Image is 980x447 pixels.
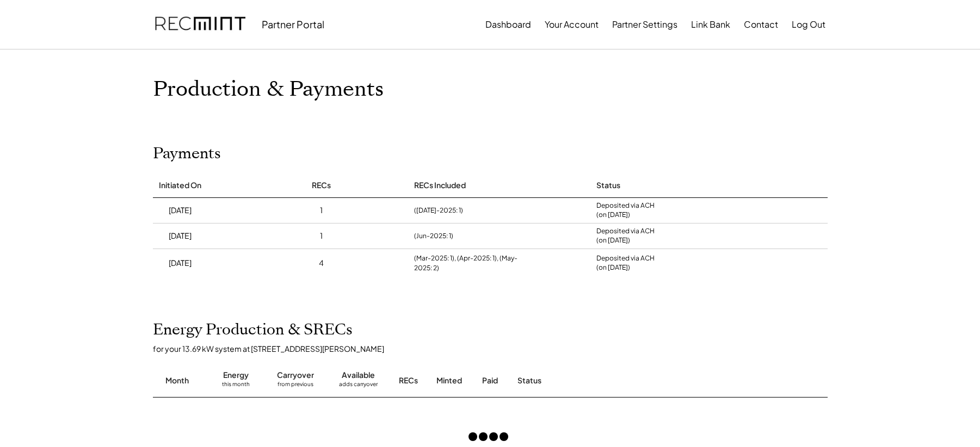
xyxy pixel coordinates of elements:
h1: Production & Payments [153,77,828,102]
button: Your Account [545,14,599,35]
div: 4 [319,258,324,269]
div: [DATE] [169,231,192,241]
div: Deposited via ACH (on [DATE]) [596,227,655,245]
div: 1 [320,205,323,216]
div: RECs Included [414,180,466,191]
button: Dashboard [485,14,531,35]
div: Available [342,370,375,381]
img: recmint-logotype%403x.png [155,6,245,43]
button: Contact [744,14,778,35]
div: RECs [312,180,331,191]
div: Partner Portal [262,18,324,30]
div: Status [517,375,702,386]
div: Month [165,375,189,386]
button: Link Bank [691,14,730,35]
div: ([DATE]-2025: 1) [414,206,463,215]
div: Paid [482,375,498,386]
div: [DATE] [169,258,192,269]
div: Carryover [277,370,314,381]
div: from previous [278,381,313,392]
div: [DATE] [169,205,192,216]
button: Log Out [792,14,825,35]
h2: Payments [153,145,221,163]
h2: Energy Production & SRECs [153,321,353,339]
div: Deposited via ACH (on [DATE]) [596,254,655,272]
div: for your 13.69 kW system at [STREET_ADDRESS][PERSON_NAME] [153,344,839,353]
div: (Mar-2025: 1), (Apr-2025: 1), (May-2025: 2) [414,253,526,273]
div: Minted [436,375,462,386]
div: Initiated On [159,180,201,191]
div: 1 [320,231,323,241]
div: Deposited via ACH (on [DATE]) [596,201,655,220]
div: RECs [399,375,418,386]
div: adds carryover [339,381,378,392]
div: Status [596,180,620,191]
div: this month [222,381,250,392]
div: Energy [223,370,249,381]
div: (Jun-2025: 1) [414,231,453,241]
button: Partner Settings [612,14,677,35]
